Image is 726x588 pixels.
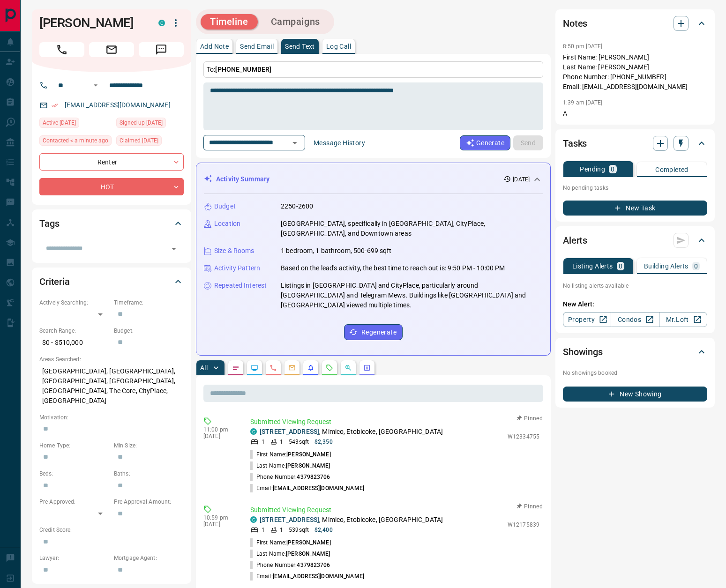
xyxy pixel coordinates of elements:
[563,181,707,195] p: No pending tasks
[114,327,184,335] p: Budget:
[269,364,277,372] svg: Calls
[563,341,707,363] div: Showings
[281,246,392,256] p: 1 bedroom, 1 bathroom, 500-699 sqft
[39,526,184,534] p: Credit Score:
[655,166,689,173] p: Completed
[280,438,283,446] p: 1
[644,263,689,269] p: Building Alerts
[214,246,254,256] p: Size & Rooms
[116,135,184,149] div: Wed Mar 26 2025
[508,521,539,529] p: W12175839
[286,551,330,557] span: [PERSON_NAME]
[563,344,603,359] h2: Showings
[200,43,229,50] p: Add Note
[260,515,443,525] p: , Mimico, Etobicoke, [GEOGRAPHIC_DATA]
[114,498,184,506] p: Pre-Approval Amount:
[39,42,84,57] span: Call
[39,153,184,171] div: Renter
[288,136,301,149] button: Open
[89,42,134,57] span: Email
[611,166,614,172] p: 0
[344,364,352,372] svg: Opportunities
[563,16,587,31] h2: Notes
[285,43,315,50] p: Send Text
[563,201,707,216] button: New Task
[39,364,184,409] p: [GEOGRAPHIC_DATA], [GEOGRAPHIC_DATA], [GEOGRAPHIC_DATA], [GEOGRAPHIC_DATA], [GEOGRAPHIC_DATA], Th...
[250,417,539,427] p: Submitted Viewing Request
[281,201,313,211] p: 2250-2600
[513,175,530,184] p: [DATE]
[203,61,543,78] p: To:
[250,505,539,515] p: Submitted Viewing Request
[214,201,236,211] p: Budget
[280,526,283,534] p: 1
[580,166,605,172] p: Pending
[43,136,108,145] span: Contacted < a minute ago
[52,102,58,109] svg: Email Verified
[659,312,707,327] a: Mr.Loft
[563,229,707,252] div: Alerts
[363,364,371,372] svg: Agent Actions
[281,281,543,310] p: Listings in [GEOGRAPHIC_DATA] and CityPlace, particularly around [GEOGRAPHIC_DATA] and Telegram M...
[563,282,707,290] p: No listing alerts available
[563,369,707,377] p: No showings booked
[39,413,184,422] p: Motivation:
[120,136,158,145] span: Claimed [DATE]
[90,80,101,91] button: Open
[203,521,236,528] p: [DATE]
[260,427,443,437] p: , Mimico, Etobicoke, [GEOGRAPHIC_DATA]
[39,327,109,335] p: Search Range:
[286,462,330,469] span: [PERSON_NAME]
[508,432,539,441] p: W12334755
[308,135,371,150] button: Message History
[563,43,603,50] p: 8:50 pm [DATE]
[167,242,180,255] button: Open
[572,263,613,269] p: Listing Alerts
[289,438,309,446] p: 543 sqft
[201,14,258,30] button: Timeline
[114,298,184,307] p: Timeframe:
[516,414,543,423] button: Pinned
[262,14,329,30] button: Campaigns
[563,387,707,402] button: New Showing
[460,135,510,150] button: Generate
[39,335,109,350] p: $0 - $510,000
[516,502,543,511] button: Pinned
[39,441,109,450] p: Home Type:
[288,364,296,372] svg: Emails
[563,99,603,106] p: 1:39 am [DATE]
[158,20,165,26] div: condos.ca
[216,174,269,184] p: Activity Summary
[39,355,184,364] p: Areas Searched:
[139,42,184,57] span: Message
[563,136,587,151] h2: Tasks
[39,212,184,235] div: Tags
[286,451,330,458] span: [PERSON_NAME]
[297,562,330,568] span: 4379823706
[251,364,258,372] svg: Lead Browsing Activity
[250,516,257,523] div: condos.ca
[203,426,236,433] p: 11:00 pm
[250,550,330,558] p: Last Name:
[39,216,59,231] h2: Tags
[250,450,331,459] p: First Name:
[39,554,109,562] p: Lawyer:
[563,12,707,35] div: Notes
[250,473,330,481] p: Phone Number:
[250,572,364,581] p: Email:
[39,178,184,195] div: HOT
[273,573,364,580] span: [EMAIL_ADDRESS][DOMAIN_NAME]
[314,526,333,534] p: $2,400
[203,514,236,521] p: 10:59 pm
[281,219,543,238] p: [GEOGRAPHIC_DATA], specifically in [GEOGRAPHIC_DATA], CityPlace, [GEOGRAPHIC_DATA], and Downtown ...
[563,109,707,119] p: A
[39,270,184,293] div: Criteria
[65,101,171,109] a: [EMAIL_ADDRESS][DOMAIN_NAME]
[260,428,319,435] a: [STREET_ADDRESS]
[200,365,208,371] p: All
[114,554,184,562] p: Mortgage Agent:
[262,526,265,534] p: 1
[260,516,319,523] a: [STREET_ADDRESS]
[250,538,331,547] p: First Name:
[114,469,184,478] p: Baths:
